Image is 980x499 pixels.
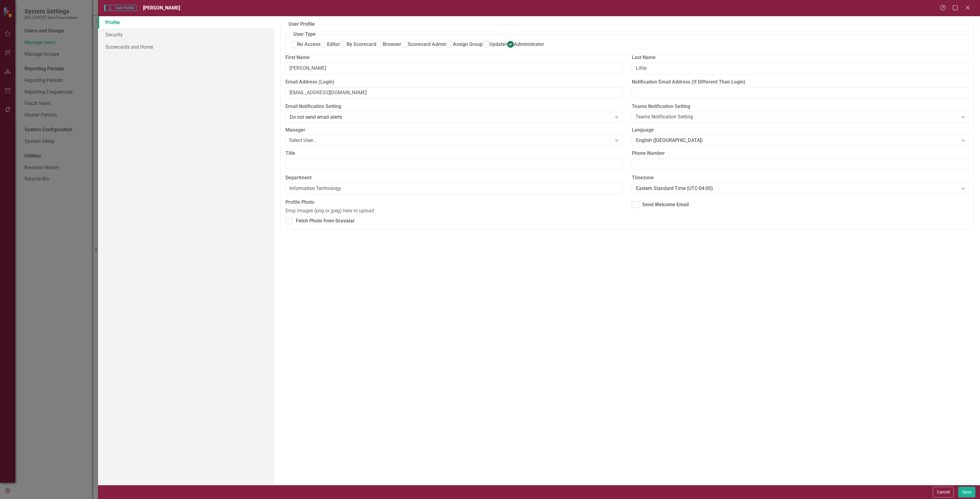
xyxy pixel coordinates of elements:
[327,41,340,47] span: Editor
[285,207,623,214] div: Drop images (png or jpeg) here to upload
[632,54,969,61] label: Last Name
[632,127,969,134] label: Language
[636,185,958,192] div: Eastern Standard Time (UTC-04:00)
[408,41,446,47] span: Scorecard Admin
[290,31,319,38] legend: User Type
[383,41,401,47] span: Browser
[98,41,274,53] a: Scorecards and Home
[285,103,623,110] label: Email Notification Setting
[285,199,623,206] label: Profile Photo
[143,5,180,11] span: [PERSON_NAME]
[514,41,544,47] span: Administrator
[98,16,274,28] a: Profile
[635,114,693,121] div: Teams Notification Setting
[285,127,623,134] label: Manager
[289,137,316,144] div: Select User...
[285,79,623,86] label: Email Address (Login)
[347,41,376,47] span: By Scorecard
[489,41,507,47] span: Updater
[297,41,320,47] span: No Access
[632,150,969,157] label: Phone Number
[104,5,137,11] span: User Profile
[285,54,623,61] label: First Name
[632,103,969,110] label: Teams Notification Setting
[642,201,689,208] div: Send Welcome Email
[98,28,274,41] a: Security
[958,487,975,497] button: Save
[285,150,623,157] label: Title
[285,21,318,28] legend: User Profile
[933,487,954,497] button: Cancel
[453,41,483,47] span: Assign Group
[632,174,969,181] label: Timezone
[636,137,958,144] div: English ([GEOGRAPHIC_DATA])
[285,174,623,181] label: Department
[290,114,612,121] div: Do not send email alerts
[632,79,969,86] label: Notification Email Address (If Different Than Login)
[296,218,355,225] div: Fetch Photo from Gravatar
